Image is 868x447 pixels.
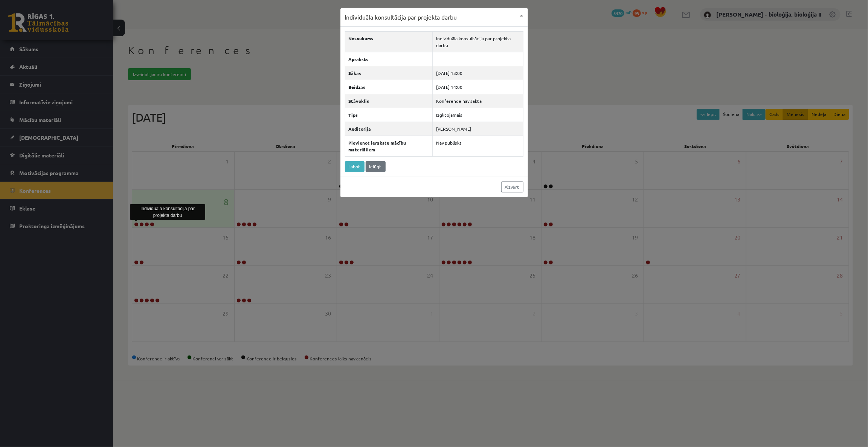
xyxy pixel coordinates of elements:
[345,136,433,156] th: Pievienot ierakstu mācību materiāliem
[345,108,433,122] th: Tips
[345,31,433,52] th: Nosaukums
[345,161,365,172] a: Labot
[345,13,457,22] h3: Individuāla konsultācija par projekta darbu
[130,204,205,220] div: Individuāla konsultācija par projekta darbu
[433,108,523,122] td: Izglītojamais
[433,122,523,136] td: [PERSON_NAME]
[345,52,433,66] th: Apraksts
[345,94,433,108] th: Stāvoklis
[433,66,523,80] td: [DATE] 13:00
[501,182,523,192] a: Aizvērt
[366,161,386,172] a: Ielūgt
[345,80,433,94] th: Beidzas
[433,80,523,94] td: [DATE] 14:00
[433,31,523,52] td: Individuāla konsultācija par projekta darbu
[516,8,528,23] button: ×
[433,136,523,156] td: Nav publisks
[433,94,523,108] td: Konference nav sākta
[345,122,433,136] th: Auditorija
[345,66,433,80] th: Sākas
